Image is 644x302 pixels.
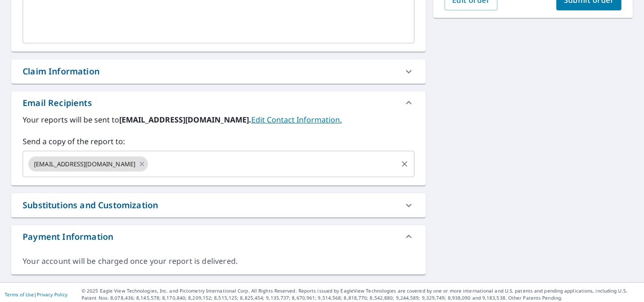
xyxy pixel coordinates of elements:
label: Your reports will be sent to [23,114,414,125]
label: Send a copy of the report to: [23,136,414,147]
div: Claim Information [11,59,426,83]
div: Email Recipients [23,97,92,109]
b: [EMAIL_ADDRESS][DOMAIN_NAME]. [119,114,251,125]
span: [EMAIL_ADDRESS][DOMAIN_NAME] [28,160,141,169]
div: [EMAIL_ADDRESS][DOMAIN_NAME] [28,156,148,171]
a: EditContactInfo [251,114,342,125]
div: Claim Information [23,65,99,78]
div: Substitutions and Customization [23,199,158,212]
button: Clear [398,157,411,171]
p: | [5,292,67,297]
div: Your account will be charged once your report is delivered. [23,256,414,267]
a: Privacy Policy [37,291,67,298]
div: Email Recipients [11,91,426,114]
a: Terms of Use [5,291,34,298]
div: Payment Information [23,230,113,243]
div: Substitutions and Customization [11,193,426,217]
p: © 2025 Eagle View Technologies, Inc. and Pictometry International Corp. All Rights Reserved. Repo... [82,287,639,302]
div: Payment Information [11,225,426,248]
